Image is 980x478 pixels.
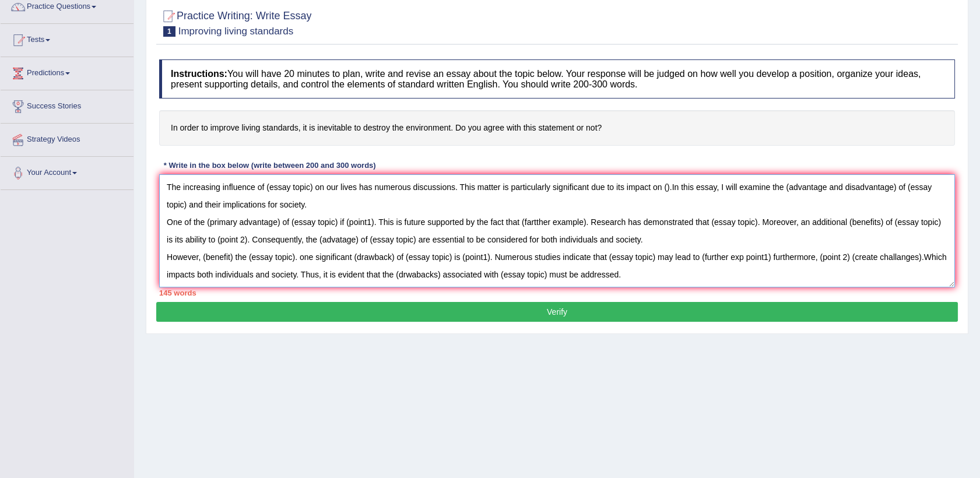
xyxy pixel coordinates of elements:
[159,59,955,99] h4: You will have 20 minutes to plan, write and revise an essay about the topic below. Your response ...
[1,157,134,186] a: Your Account
[171,69,227,79] b: Instructions:
[1,124,134,153] a: Strategy Videos
[1,90,134,119] a: Success Stories
[1,57,134,86] a: Predictions
[163,26,175,37] span: 1
[159,110,955,146] h4: In order to improve living standards, it is inevitable to destroy the environment. Do you agree w...
[156,302,958,322] button: Verify
[159,160,380,171] div: * Write in the box below (write between 200 and 300 words)
[178,26,293,37] small: Improving living standards
[159,8,311,37] h2: Practice Writing: Write Essay
[159,287,955,298] div: 145 words
[1,24,134,53] a: Tests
